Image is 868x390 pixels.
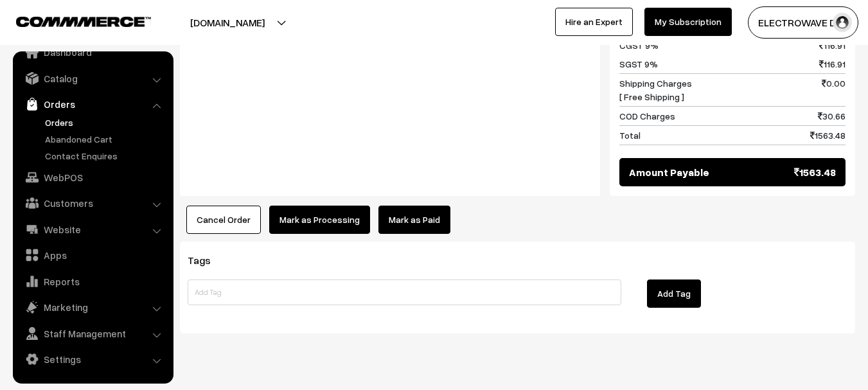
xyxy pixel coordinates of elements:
a: Hire an Expert [555,8,633,36]
input: Add Tag [188,279,621,305]
a: Contact Enquires [42,149,169,163]
a: COMMMERCE [16,13,128,28]
a: Dashboard [16,40,169,64]
span: 116.91 [819,57,846,71]
span: CGST 9% [619,39,659,52]
img: user [833,13,852,32]
span: 116.91 [819,39,846,52]
span: Total [619,129,641,142]
a: Orders [16,93,169,116]
span: Tags [188,254,226,267]
a: My Subscription [644,8,732,36]
a: Settings [16,348,169,371]
a: Customers [16,191,169,215]
span: SGST 9% [619,57,658,71]
button: ELECTROWAVE DE… [748,6,858,39]
a: Staff Management [16,322,169,345]
a: Apps [16,244,169,267]
button: Add Tag [647,279,701,308]
a: Marketing [16,296,169,319]
a: Orders [42,116,169,129]
a: Abandoned Cart [42,132,169,146]
span: Amount Payable [629,164,709,180]
span: COD Charges [619,109,675,123]
span: 1563.48 [794,164,836,180]
span: 0.00 [822,76,846,103]
a: Mark as Paid [378,206,450,234]
a: Reports [16,270,169,293]
span: 30.66 [818,109,846,123]
span: 1563.48 [810,129,846,142]
a: WebPOS [16,166,169,189]
img: COMMMERCE [16,17,151,26]
a: Catalog [16,67,169,90]
button: Mark as Processing [269,206,370,234]
button: [DOMAIN_NAME] [145,6,310,39]
button: Cancel Order [186,206,261,234]
a: Website [16,218,169,241]
span: Shipping Charges [ Free Shipping ] [619,76,692,103]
